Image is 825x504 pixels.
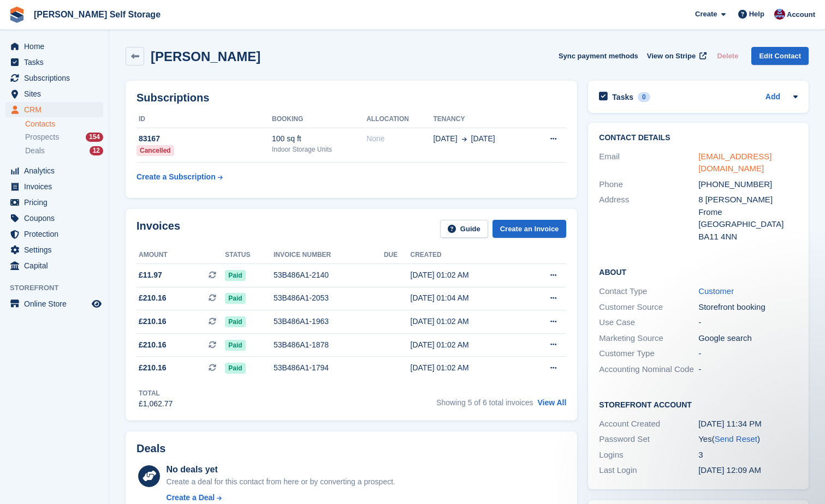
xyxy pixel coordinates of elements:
[366,133,433,145] div: None
[274,362,384,374] div: 53B486A1-1794
[5,179,103,194] a: menu
[5,70,103,86] a: menu
[136,167,223,187] a: Create a Subscription
[25,146,45,156] span: Deals
[411,316,523,327] div: [DATE] 01:02 AM
[698,301,798,314] div: Storefront booking
[9,7,25,23] img: stora-icon-8386f47178a22dfd0bd8f6a31ec36ba5ce8667c1dd55bd0f319d3a0aa187defe.svg
[136,145,174,156] div: Cancelled
[436,398,533,407] span: Showing 5 of 6 total invoices
[712,434,760,443] span: ( )
[139,362,167,374] span: £210.16
[5,195,103,210] a: menu
[24,163,90,178] span: Analytics
[274,247,384,264] th: Invoice number
[698,218,798,231] div: [GEOGRAPHIC_DATA]
[411,362,523,374] div: [DATE] 01:02 AM
[25,119,103,129] a: Contacts
[599,464,698,477] div: Last Login
[167,492,215,503] div: Create a Deal
[274,269,384,281] div: 53B486A1-2140
[86,133,103,142] div: 154
[167,476,395,488] div: Create a deal for this contact from here or by converting a prospect.
[5,163,103,178] a: menu
[139,269,162,281] span: £11.97
[599,178,698,191] div: Phone
[698,433,798,446] div: Yes
[599,134,798,142] h2: Contact Details
[559,47,638,65] button: Sync payment methods
[225,340,245,351] span: Paid
[139,292,167,304] span: £210.16
[24,39,90,54] span: Home
[136,111,272,128] th: ID
[225,270,245,281] span: Paid
[24,226,90,242] span: Protection
[537,398,566,407] a: View All
[411,292,523,304] div: [DATE] 01:04 AM
[274,339,384,351] div: 53B486A1-1878
[24,179,90,194] span: Invoices
[274,316,384,327] div: 53B486A1-1963
[136,442,165,455] h2: Deals
[225,293,245,304] span: Paid
[24,195,90,210] span: Pricing
[698,206,798,219] div: Frome
[765,91,780,104] a: Add
[698,178,798,191] div: [PHONE_NUMBER]
[643,47,709,65] a: View on Stripe
[384,247,411,264] th: Due
[713,47,743,65] button: Delete
[274,292,384,304] div: 53B486A1-2053
[599,363,698,376] div: Accounting Nominal Code
[24,242,90,257] span: Settings
[599,285,698,298] div: Contact Type
[411,269,523,281] div: [DATE] 01:02 AM
[24,70,90,86] span: Subscriptions
[25,132,59,142] span: Prospects
[599,151,698,175] div: Email
[599,316,698,329] div: Use Case
[225,316,245,327] span: Paid
[638,92,650,102] div: 0
[774,9,785,20] img: Tracy Bailey
[698,465,761,475] time: 2025-04-24 23:09:56 UTC
[225,363,245,374] span: Paid
[599,301,698,314] div: Customer Source
[10,283,109,293] span: Storefront
[647,51,696,62] span: View on Stripe
[272,145,366,154] div: Indoor Storage Units
[139,316,167,327] span: £210.16
[599,418,698,430] div: Account Created
[5,102,103,117] a: menu
[698,286,734,296] a: Customer
[5,86,103,101] a: menu
[24,86,90,101] span: Sites
[492,220,567,238] a: Create an Invoice
[225,247,274,264] th: Status
[24,296,90,311] span: Online Store
[136,171,216,183] div: Create a Subscription
[698,152,771,173] a: [EMAIL_ADDRESS][DOMAIN_NAME]
[599,266,798,277] h2: About
[471,133,495,145] span: [DATE]
[136,133,272,145] div: 83167
[698,194,798,206] div: 8 [PERSON_NAME]
[440,220,488,238] a: Guide
[25,131,103,143] a: Prospects 154
[411,339,523,351] div: [DATE] 01:02 AM
[698,332,798,345] div: Google search
[612,92,633,102] h2: Tasks
[698,449,798,461] div: 3
[90,297,103,310] a: Preview store
[136,92,566,104] h2: Subscriptions
[5,226,103,242] a: menu
[5,242,103,257] a: menu
[24,102,90,117] span: CRM
[411,247,523,264] th: Created
[151,49,260,64] h2: [PERSON_NAME]
[698,347,798,360] div: -
[599,194,698,243] div: Address
[698,316,798,329] div: -
[5,211,103,226] a: menu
